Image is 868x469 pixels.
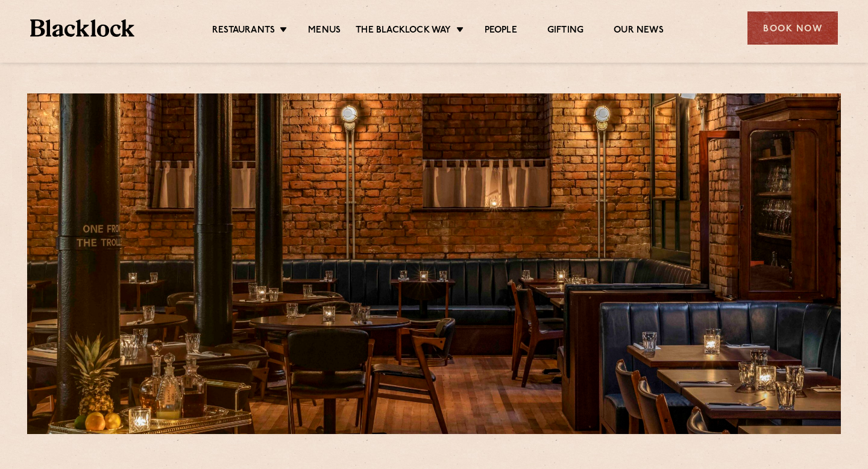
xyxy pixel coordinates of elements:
[747,11,838,45] div: Book Now
[547,25,583,38] a: Gifting
[212,25,275,38] a: Restaurants
[485,25,517,38] a: People
[356,25,451,38] a: The Blacklock Way
[308,25,341,38] a: Menus
[30,19,134,37] img: BL_Textured_Logo-footer-cropped.svg
[614,25,664,38] a: Our News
